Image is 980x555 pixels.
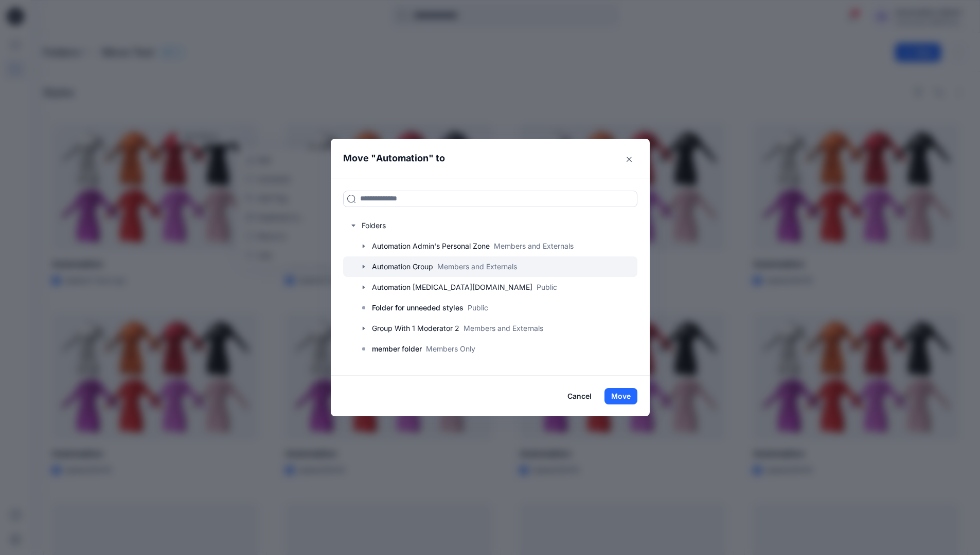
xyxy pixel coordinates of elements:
[468,302,488,313] p: Public
[621,151,637,168] button: Close
[561,388,598,404] button: Cancel
[372,343,422,355] p: member folder
[604,388,637,404] button: Move
[372,302,464,314] p: Folder for unneeded styles
[426,343,475,354] p: Members Only
[376,151,429,165] p: Automation
[331,139,634,178] header: Move " " to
